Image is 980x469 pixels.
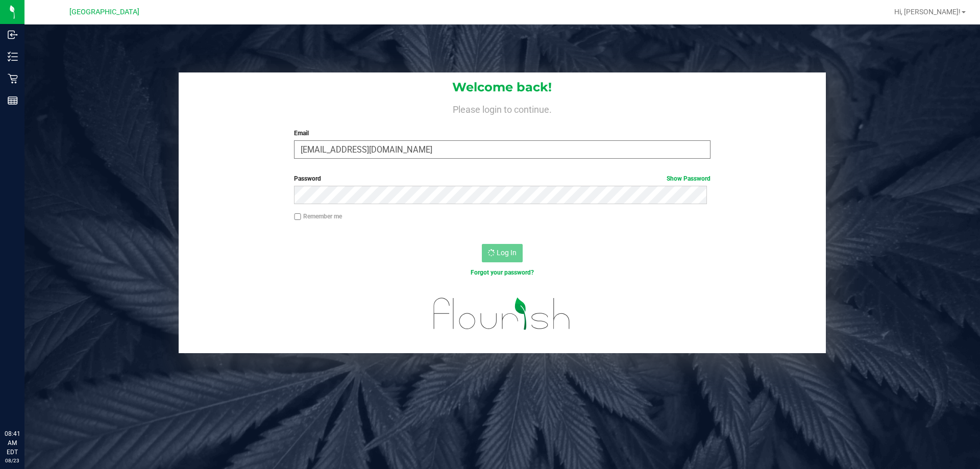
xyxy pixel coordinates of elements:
[421,288,583,340] img: flourish_logo.svg
[179,102,826,114] h4: Please login to continue.
[482,244,523,262] button: Log In
[8,52,18,62] inline-svg: Inventory
[294,175,321,182] span: Password
[8,73,18,84] inline-svg: Retail
[294,213,301,220] input: Remember me
[471,269,534,276] a: Forgot your password?
[294,129,710,138] label: Email
[8,95,18,106] inline-svg: Reports
[179,81,826,94] h1: Welcome back!
[8,30,18,40] inline-svg: Inbound
[294,212,342,221] label: Remember me
[497,249,517,257] span: Log In
[69,8,139,16] span: [GEOGRAPHIC_DATA]
[894,8,961,16] span: Hi, [PERSON_NAME]!
[5,457,20,464] p: 08/23
[5,429,20,457] p: 08:41 AM EDT
[667,175,710,182] a: Show Password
